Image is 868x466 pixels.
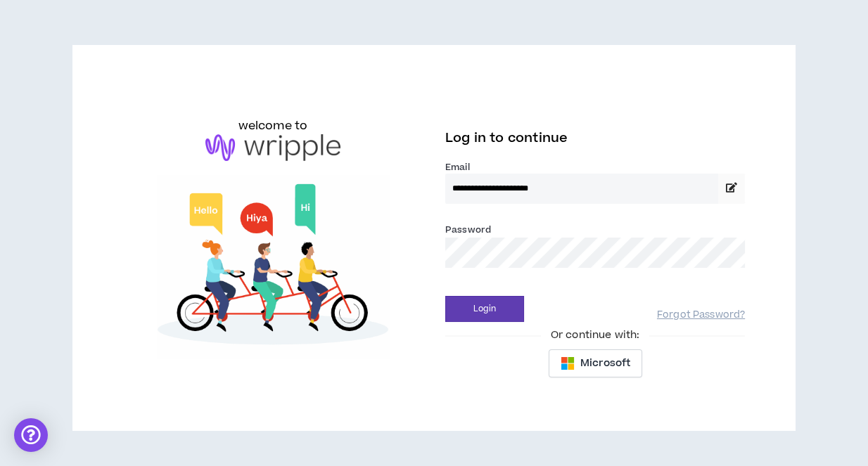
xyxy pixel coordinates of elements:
span: Log in to continue [445,129,568,147]
label: Password [445,224,491,236]
button: Microsoft [549,349,642,377]
span: Or continue with: [541,328,649,343]
a: Forgot Password? [657,309,745,322]
img: logo-brand.png [205,134,340,161]
span: Microsoft [580,356,630,371]
img: Welcome to Wripple [123,175,423,358]
div: Open Intercom Messenger [14,418,48,452]
label: Email [445,161,745,174]
h6: welcome to [238,117,308,134]
button: Login [445,296,524,322]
